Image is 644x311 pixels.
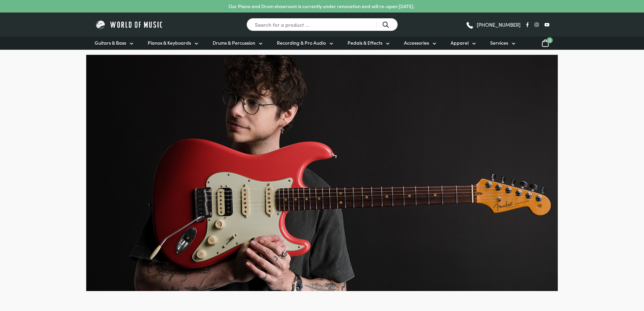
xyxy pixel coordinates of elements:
[213,39,255,46] span: Drums & Percussion
[277,39,326,46] span: Recording & Pro Audio
[404,39,429,46] span: Accessories
[148,39,191,46] span: Pianos & Keyboards
[451,39,469,46] span: Apparel
[490,39,508,46] span: Services
[95,19,164,30] img: World of Music
[95,39,126,46] span: Guitars & Bass
[348,39,382,46] span: Pedals & Effects
[547,37,553,43] span: 0
[246,18,398,31] input: Search for a product ...
[86,55,558,291] img: Fender-Ultraluxe-Hero
[229,3,414,10] p: Our Piano and Drum showroom is currently under renovation and will re-open [DATE].
[477,22,521,27] span: [PHONE_NUMBER]
[466,20,521,30] a: [PHONE_NUMBER]
[546,237,644,311] iframe: Chat with our support team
